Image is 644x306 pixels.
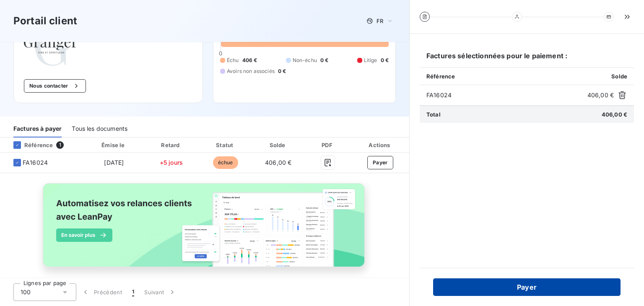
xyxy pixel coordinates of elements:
[24,79,86,93] button: Nous contacter
[13,120,62,137] div: Factures à payer
[377,18,383,24] span: FR
[127,283,139,301] button: 1
[426,111,441,118] span: Total
[104,159,124,166] span: [DATE]
[242,57,257,64] span: 406 €
[24,25,78,66] img: Company logo
[426,73,455,80] span: Référence
[587,91,614,99] span: 406,00 €
[227,67,275,75] span: Avoirs non associés
[132,288,134,296] span: 1
[433,278,621,296] button: Payer
[420,51,634,67] h6: Factures sélectionnées pour le paiement :
[353,141,408,149] div: Actions
[265,159,291,166] span: 406,00 €
[213,156,238,169] span: échue
[7,141,53,149] div: Référence
[367,156,393,169] button: Payer
[381,57,389,64] span: 0 €
[145,141,197,149] div: Retard
[227,57,239,64] span: Échu
[602,111,627,118] span: 406,00 €
[23,158,48,167] span: FA16024
[86,141,142,149] div: Émise le
[72,120,127,137] div: Tous les documents
[306,141,350,149] div: PDF
[219,50,222,57] span: 0
[21,288,31,296] span: 100
[364,57,377,64] span: Litige
[254,141,303,149] div: Solde
[76,283,127,301] button: Précédent
[200,141,251,149] div: Statut
[611,73,627,80] span: Solde
[56,141,64,149] span: 1
[426,91,584,99] span: FA16024
[278,67,286,75] span: 0 €
[13,13,77,29] h3: Portail client
[320,57,328,64] span: 0 €
[160,159,183,166] span: +5 jours
[293,57,317,64] span: Non-échu
[35,178,374,281] img: banner
[139,283,182,301] button: Suivant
